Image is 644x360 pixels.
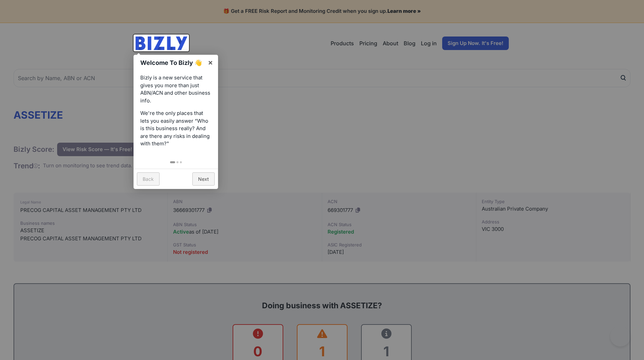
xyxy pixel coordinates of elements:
[137,172,160,186] a: Back
[192,172,215,186] a: Next
[140,74,211,104] p: Bizly is a new service that gives you more than just ABN/ACN and other business info.
[140,58,204,67] h1: Welcome To Bizly 👋
[203,55,218,70] a: ×
[140,110,211,148] p: We're the only places that lets you easily answer “Who is this business really? And are there any...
